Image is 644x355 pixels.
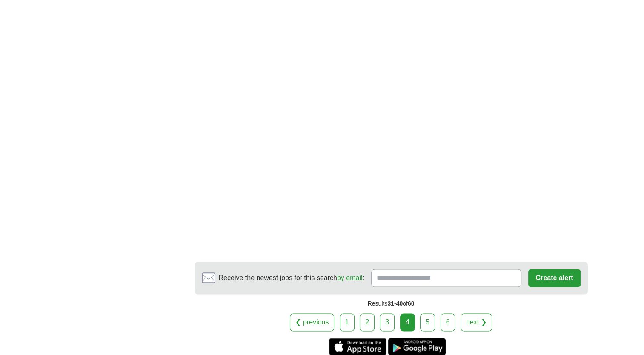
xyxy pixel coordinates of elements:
[400,313,415,331] div: 4
[420,313,435,331] a: 5
[388,338,446,355] a: Get the Android app
[340,313,355,331] a: 1
[461,313,492,331] a: next ❯
[387,300,403,307] span: 31-40
[360,313,375,331] a: 2
[441,313,455,331] a: 6
[329,338,386,355] a: Get the iPhone app
[528,269,580,287] button: Create alert
[380,313,395,331] a: 3
[195,294,588,313] div: Results of
[290,313,334,331] a: ❮ previous
[408,300,415,307] span: 60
